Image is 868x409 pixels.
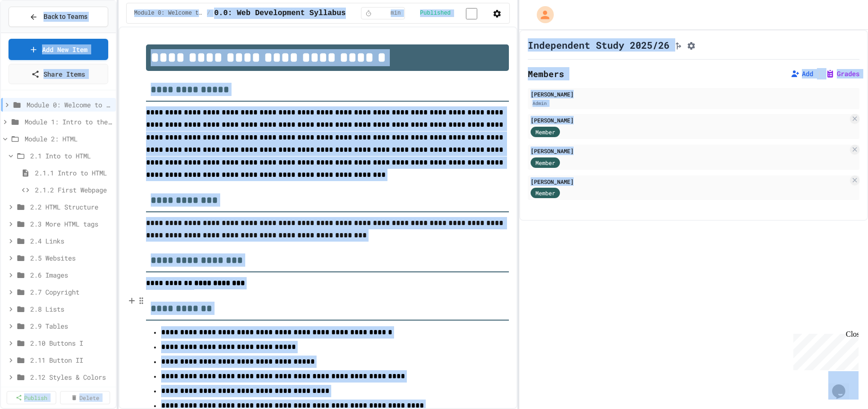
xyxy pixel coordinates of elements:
[527,4,556,26] div: My Account
[531,147,848,155] div: [PERSON_NAME]
[59,1,74,17] div: Add a Note
[531,116,848,124] div: [PERSON_NAME]
[790,330,859,370] iframe: chat widget
[214,8,345,19] span: 0.0: Web Development Syllabus
[30,270,112,280] span: 2.6 Images
[35,185,112,195] span: 2.1.2 First Webpage
[134,9,203,17] span: Module 0: Welcome to Web Development
[531,99,549,107] div: Admin
[531,90,857,98] div: [PERSON_NAME]
[687,39,696,51] button: Assignment Settings
[46,3,57,15] div: Blue
[7,391,56,404] a: Publish
[43,12,87,22] span: Back to Teams
[420,7,489,19] div: Content is published and visible to students
[3,3,15,15] div: Pink
[828,371,859,400] iframe: chat widget
[17,3,29,15] div: Yellow
[825,69,859,78] button: Grades
[30,372,112,382] span: 2.12 Styles & Colors
[9,64,108,84] a: Share Items
[528,67,564,80] h2: Members
[30,236,112,246] span: 2.4 Links
[26,100,112,110] span: Module 0: Welcome to Web Development
[817,68,822,79] span: |
[207,9,210,17] span: /
[30,321,112,331] span: 2.9 Tables
[30,151,112,161] span: 2.1 Into to HTML
[25,117,112,127] span: Module 1: Intro to the Web
[535,128,555,136] span: Member
[9,7,108,27] button: Back to Teams
[9,39,108,60] a: Add New Item
[60,391,110,404] a: Delete
[30,304,112,314] span: 2.8 Lists
[455,8,489,19] input: publish toggle
[30,355,112,365] span: 2.11 Button II
[89,1,104,17] div: Share on X
[391,9,401,17] span: min
[30,338,112,348] span: 2.10 Buttons I
[25,134,112,144] span: Module 2: HTML
[535,189,555,197] span: Member
[104,1,119,17] div: Add a Tag
[791,69,813,78] button: Add
[32,3,43,15] div: Green
[30,219,112,229] span: 2.3 More HTML tags
[420,9,451,17] span: Published
[30,287,112,297] span: 2.7 Copyright
[535,158,555,167] span: Member
[74,1,89,17] div: Create a Quoteshot
[4,4,65,60] div: Chat with us now!Close
[531,177,848,186] div: [PERSON_NAME]
[30,253,112,263] span: 2.5 Websites
[528,38,670,52] h1: Independent Study 2025/26
[673,39,683,51] button: Click to see fork details
[30,202,112,212] span: 2.2 HTML Structure
[35,168,112,178] span: 2.1.1 Intro to HTML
